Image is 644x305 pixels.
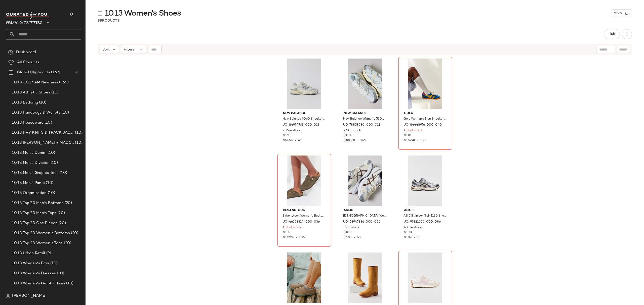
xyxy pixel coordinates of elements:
span: Out of stock [283,225,301,230]
img: svg%3e [8,50,13,55]
span: $110 [404,133,411,138]
span: ASICS [404,208,447,213]
span: Filters [124,47,134,52]
span: 10.13-10.17 AM Newness [12,80,58,85]
span: 10.13 Top 20 Men's Tops [12,210,56,216]
span: Gola Women's Elan Sneaker in Marine Blue/Sun/Deep Red, Women's at Urban Outfitters [404,117,446,121]
span: $100 [344,230,352,235]
span: (10) [44,120,52,126]
span: $5.55K [283,139,293,142]
span: 10.13 Bedding [12,100,38,106]
span: 10.13 Top 20 Women's Bottoms [12,230,70,236]
span: (10) [59,170,67,176]
span: ASICS [344,208,386,213]
span: 13 [417,236,420,239]
span: UO-84448976-000-040 [404,123,442,127]
span: Global Clipboards [17,70,50,75]
span: $155 [283,230,290,235]
span: (565) [58,80,69,85]
img: 94658648_074_b [340,252,390,303]
span: 10.13 Houseware [12,120,44,126]
span: 10.13 Women's Graphic Tees [12,281,65,286]
span: 10.13 [PERSON_NAME] + MACC + MShoes [12,140,74,146]
span: (10) [47,190,55,196]
span: 10.13 Top 20 One Pieces [12,220,57,226]
span: 10.13 Men's Pants [12,180,45,186]
img: 84994763_012_b [279,59,330,109]
img: 46268314_036_b [279,156,330,206]
span: (10) [52,291,61,296]
span: • [293,139,298,142]
span: New Balance 9060 Sneaker in Sea Salt at Urban Outfitters [283,117,325,121]
span: (20) [56,210,65,216]
img: 48163265_020_b [279,252,330,303]
span: Gola [404,111,447,116]
span: (9) [45,250,51,256]
button: View [611,9,632,17]
span: (10) [74,130,83,136]
span: $17.49K [404,139,415,142]
span: $110 [344,133,351,138]
span: 10.13 Women's Bras [12,261,49,266]
span: Birkenstock [283,208,326,213]
span: Birkenstock Women's Boston Soft Footbed Suede Clog in Forest, Women's at Urban Outfitters [283,214,325,218]
span: 10.13 Men's Division [12,160,50,166]
span: (20) [63,240,71,246]
span: 10.13 Handbags & Wallets [12,110,60,116]
span: (10) [56,271,64,276]
span: UO-46268314-000-036 [283,220,320,224]
span: 10.13 Organization [12,190,47,196]
span: All Products [17,60,39,65]
span: (10) [38,100,47,106]
span: ASICS Unisex Gel-1130 Sneaker in White/Clay Canyon at Urban Outfitters [404,214,446,218]
span: (10) [45,180,53,186]
span: 106 [299,236,305,239]
span: UO-99321606-000-086 [404,220,441,224]
span: UO-93947836-000-096 [343,220,380,224]
span: $160 [283,133,291,138]
span: 68 [357,236,360,239]
span: Sort [102,47,110,52]
span: (10) [50,160,58,166]
span: 278 in stock [344,128,361,133]
span: (10) [65,281,74,286]
span: • [415,139,420,142]
span: (10) [47,150,55,156]
span: (10) [50,90,59,95]
span: [DEMOGRAPHIC_DATA] Women's GEL-1130 Sneaker in Cream/Reddish Brown, Women's at Urban Outfitters [343,214,386,218]
span: Hub [608,32,615,36]
span: 10.13 Urban Retail [12,250,45,256]
span: [PERSON_NAME] [12,293,47,299]
span: (20) [70,230,78,236]
span: 10.13 Top 20 Women's Tops [12,240,63,246]
span: 10.13 Men's Denim [12,150,47,156]
span: 9 [98,19,100,23]
span: Urban Outfitters [6,17,42,26]
img: cfy_white_logo.C9jOOHJF.svg [6,12,49,19]
img: 93947836_096_b [340,156,390,206]
span: 10.13 Top 20 Men's Bottoms [12,200,64,206]
img: 78858230_011_b [340,59,390,109]
span: UO-84994763-000-012 [283,123,319,127]
span: 41 [298,139,302,142]
span: 10.13 HVY KNITS & TRACK JACKETS [12,130,74,136]
span: • [294,236,299,239]
span: (20) [57,220,66,226]
span: UO-78858230-000-011 [343,123,380,127]
span: New Balance Women's 530 Sneaker in Silver Metallic/Linen, Women's at Urban Outfitters [343,117,386,121]
span: (10) [60,110,69,116]
span: (20) [64,200,72,206]
span: New Balance [344,111,386,116]
div: Products [98,18,119,23]
span: 166 [360,139,366,142]
img: 99321606_086_b [400,156,451,206]
span: (10) [74,140,83,146]
img: svg%3e [6,294,10,298]
span: Dashboard [16,49,36,55]
span: (162) [50,70,60,75]
span: 10.13 Men's Graphic Tees [12,170,59,176]
span: (10) [49,261,58,266]
span: $100 [404,230,412,235]
span: $17.22K [283,236,294,239]
img: 84448976_040_b [400,59,451,109]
